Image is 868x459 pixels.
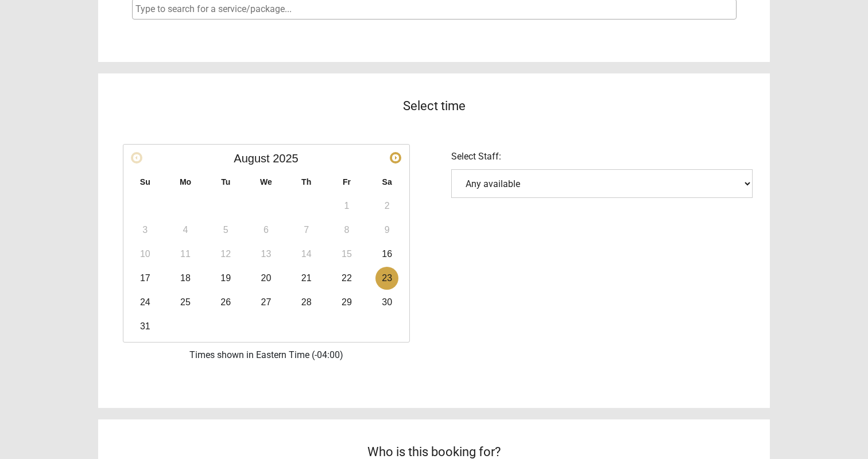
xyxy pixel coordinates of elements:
span: 2025 [273,152,299,165]
span: Saturday [382,177,392,186]
a: 16 [375,243,398,266]
a: 31 [134,315,157,338]
span: Thursday [301,177,311,186]
span: Sunday [140,177,150,186]
a: Next [390,152,401,164]
a: 28 [295,291,318,314]
a: 19 [214,267,237,290]
span: Wednesday [260,177,272,186]
span: August [234,152,269,165]
a: 29 [335,291,358,314]
div: Times shown in Eastern Time (-04:00) [98,348,434,362]
input: Type to search for a service/package... [135,2,736,16]
a: 27 [254,291,277,314]
a: 30 [375,291,398,314]
a: 21 [295,267,318,290]
a: 20 [254,267,277,290]
a: 22 [335,267,358,290]
a: 18 [174,267,197,290]
a: 26 [214,291,237,314]
span: Select Staff: [451,151,501,162]
a: 25 [174,291,197,314]
span: Friday [343,177,351,186]
span: Tuesday [221,177,230,186]
span: Next [391,153,400,162]
span: Monday [180,177,191,186]
div: Select time [98,73,770,138]
a: 24 [134,291,157,314]
a: 17 [134,267,157,290]
a: 23 [375,267,398,290]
